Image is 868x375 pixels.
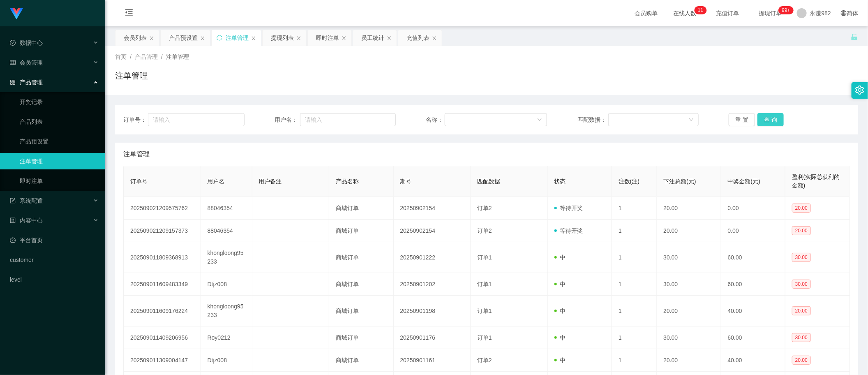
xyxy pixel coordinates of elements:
i: 图标: unlock [851,33,858,41]
span: 产品管理 [10,79,43,86]
td: 1 [612,242,657,273]
sup: 11 [695,6,706,14]
td: 202509011309004147 [124,349,201,372]
span: 订单号： [123,116,148,124]
td: 20250901198 [394,296,471,326]
i: 图标: close [387,36,392,41]
span: 产品名称 [336,178,359,185]
span: 盈利(实际总获利的金额) [792,174,840,189]
td: 1 [612,197,657,220]
td: 202509011409206956 [124,326,201,349]
td: Dtjz008 [201,349,252,372]
td: 20250901161 [394,349,471,372]
i: 图标: sync [217,35,222,41]
span: 等待开奖 [554,227,583,234]
td: 0.00 [721,197,785,220]
span: 注单管理 [123,149,150,159]
img: logo.9652507e.png [10,8,23,20]
td: 1 [612,273,657,296]
span: 等待开奖 [554,205,583,211]
span: 订单2 [477,357,492,363]
td: 20.00 [657,296,721,326]
td: 0.00 [721,220,785,242]
span: 内容中心 [10,217,43,224]
span: 中奖金额(元) [728,178,760,185]
td: 30.00 [657,273,721,296]
span: 会员管理 [10,59,43,66]
span: 中 [554,334,566,341]
i: 图标: profile [10,218,16,223]
span: 在线人数 [669,10,701,16]
a: 图标: dashboard平台首页 [10,232,99,248]
i: 图标: appstore-o [10,79,16,85]
td: 60.00 [721,273,785,296]
td: khongloong95233 [201,242,252,273]
div: 提现列表 [271,30,294,46]
sup: 252 [778,6,793,14]
td: 20250901202 [394,273,471,296]
td: Roy0212 [201,326,252,349]
span: 中 [554,281,566,287]
i: 图标: down [537,117,542,123]
span: 名称： [426,116,445,124]
span: 首页 [115,53,127,60]
td: 商城订单 [329,273,393,296]
td: 1 [612,220,657,242]
td: 202509011809368913 [124,242,201,273]
td: 40.00 [721,296,785,326]
span: 充值订单 [712,10,743,16]
td: 20250902154 [394,197,471,220]
td: 60.00 [721,326,785,349]
span: 期号 [400,178,412,185]
span: 30.00 [792,280,811,289]
div: 注单管理 [226,30,249,46]
span: 订单1 [477,281,492,287]
h1: 注单管理 [115,69,148,82]
span: 30.00 [792,253,811,262]
i: 图标: close [200,36,205,41]
a: 注单管理 [20,153,99,169]
span: 注数(注) [619,178,639,185]
a: 产品预设置 [20,133,99,150]
p: 1 [698,6,701,14]
i: 图标: close [149,36,154,41]
input: 请输入 [300,113,396,126]
td: 88046354 [201,197,252,220]
span: 订单2 [477,205,492,211]
i: 图标: table [10,60,16,65]
span: 订单号 [130,178,148,185]
i: 图标: menu-fold [115,0,143,27]
span: 用户备注 [259,178,282,185]
td: 商城订单 [329,197,393,220]
td: 30.00 [657,326,721,349]
button: 重 置 [729,113,755,126]
i: 图标: close [251,36,256,41]
span: 匹配数据 [477,178,500,185]
td: 60.00 [721,242,785,273]
a: 产品列表 [20,113,99,130]
i: 图标: global [841,10,847,16]
span: 20.00 [792,226,811,235]
td: 商城订单 [329,242,393,273]
td: 20250901222 [394,242,471,273]
span: 匹配数据： [577,116,608,124]
span: 产品管理 [135,53,158,60]
p: 1 [701,6,704,14]
span: 用户名： [275,116,300,124]
td: 202509011609483349 [124,273,201,296]
span: 下注总额(元) [663,178,696,185]
td: 20250902154 [394,220,471,242]
span: 20.00 [792,306,811,315]
div: 员工统计 [361,30,384,46]
td: 202509011609176224 [124,296,201,326]
td: 202509021209575762 [124,197,201,220]
a: customer [10,252,99,268]
a: level [10,271,99,288]
i: 图标: form [10,198,16,204]
span: / [130,53,132,60]
td: 20.00 [657,197,721,220]
span: 订单1 [477,254,492,261]
span: 中 [554,308,566,314]
span: 订单1 [477,308,492,314]
td: 202509021209157373 [124,220,201,242]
